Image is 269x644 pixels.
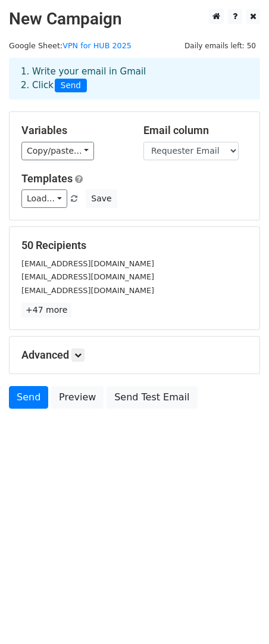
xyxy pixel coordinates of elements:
span: Send [55,79,87,93]
div: 1. Write your email in Gmail 2. Click [12,65,257,92]
a: Daily emails left: 50 [180,41,260,50]
small: [EMAIL_ADDRESS][DOMAIN_NAME] [21,259,154,268]
h5: Email column [143,124,248,137]
h5: Variables [21,124,126,137]
button: Save [86,189,117,208]
iframe: Chat Widget [209,587,269,644]
small: [EMAIL_ADDRESS][DOMAIN_NAME] [21,286,154,295]
span: Daily emails left: 50 [180,39,260,52]
a: VPN for HUB 2025 [62,41,132,50]
a: Preview [51,386,104,409]
a: Load... [21,189,67,208]
small: [EMAIL_ADDRESS][DOMAIN_NAME] [21,272,154,281]
small: Google Sheet: [9,41,132,50]
a: Send [9,386,48,409]
h5: Advanced [21,349,248,362]
h5: 50 Recipients [21,239,248,252]
h2: New Campaign [9,9,260,29]
a: Send Test Email [107,386,197,409]
a: Copy/paste... [21,142,94,160]
a: +47 more [21,303,71,318]
a: Templates [21,172,73,185]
